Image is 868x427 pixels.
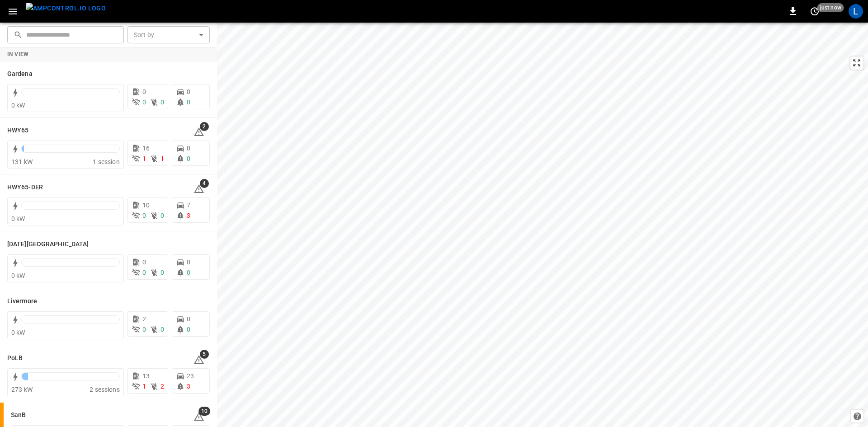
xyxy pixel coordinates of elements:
span: 1 [160,155,164,162]
span: 3 [187,383,190,390]
h6: SanB [11,410,26,420]
h6: Gardena [7,69,33,79]
span: 2 [200,122,209,131]
span: 131 kW [11,158,33,165]
span: 13 [142,372,150,380]
span: 3 [187,212,190,219]
span: 0 [142,258,146,266]
span: 0 [160,326,164,333]
span: 5 [200,350,209,359]
span: 0 [187,326,190,333]
span: 0 kW [11,272,25,279]
span: 0 [160,269,164,276]
span: 0 kW [11,215,25,222]
h6: Karma Center [7,239,89,249]
span: 2 [160,383,164,390]
span: 0 kW [11,329,25,336]
canvas: Map [217,23,868,427]
span: 0 [160,212,164,219]
span: 0 [187,88,190,95]
span: 0 [187,315,190,323]
span: 16 [142,145,150,152]
span: 0 kW [11,102,25,109]
span: 0 [160,99,164,106]
span: 10 [198,407,210,416]
span: 0 [187,155,190,162]
span: 273 kW [11,386,33,393]
span: 2 [142,315,146,323]
h6: PoLB [7,353,23,363]
h6: HWY65 [7,126,29,136]
span: 0 [142,212,146,219]
span: 1 session [93,158,119,165]
span: 0 [142,99,146,106]
div: profile-icon [849,4,863,19]
span: 0 [187,145,190,152]
span: 23 [187,372,194,380]
span: 0 [187,99,190,106]
span: 0 [142,88,146,95]
span: 0 [187,269,190,276]
span: 1 [142,155,146,162]
span: 0 [142,326,146,333]
h6: Livermore [7,296,37,306]
span: just now [817,3,844,12]
span: 1 [142,383,146,390]
img: ampcontrol.io logo [26,3,106,14]
span: 7 [187,202,190,209]
span: 2 sessions [90,386,120,393]
span: 0 [142,269,146,276]
button: set refresh interval [807,4,822,19]
strong: In View [7,51,29,57]
span: 0 [187,258,190,266]
span: 4 [200,179,209,188]
h6: HWY65-DER [7,183,43,192]
span: 10 [142,202,150,209]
